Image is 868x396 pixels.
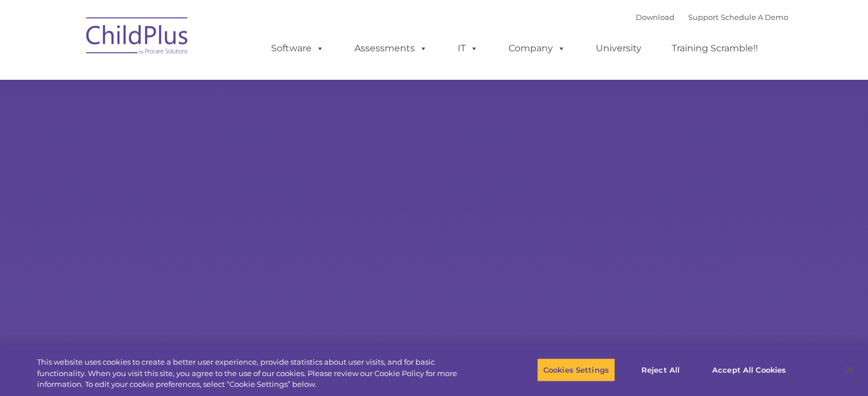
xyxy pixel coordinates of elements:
[660,37,769,60] a: Training Scramble!!
[446,37,490,60] a: IT
[636,13,788,22] font: |
[636,13,675,22] a: Download
[584,37,653,60] a: University
[497,37,577,60] a: Company
[706,358,792,382] button: Accept All Cookies
[80,9,195,66] img: ChildPlus by Procare Solutions
[625,358,696,382] button: Reject All
[260,37,336,60] a: Software
[837,357,862,382] button: Close
[37,357,478,390] div: This website uses cookies to create a better user experience, provide statistics about user visit...
[537,358,615,382] button: Cookies Settings
[343,37,439,60] a: Assessments
[688,13,718,22] a: Support
[721,13,788,22] a: Schedule A Demo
